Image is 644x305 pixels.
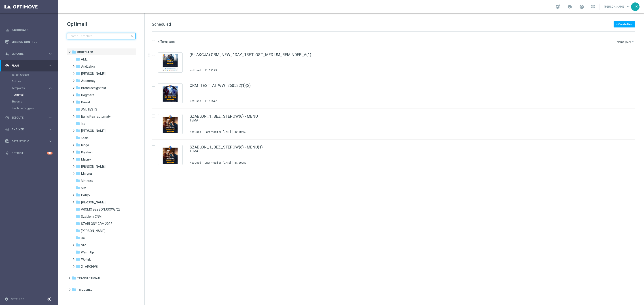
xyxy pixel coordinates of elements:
a: [PERSON_NAME]keyboard_arrow_down [604,3,631,10]
div: Press SPACE to select this row. [147,109,643,140]
i: folder [76,57,80,61]
i: folder [76,200,80,204]
i: folder [76,214,80,219]
span: PROMO BEZBONUSOWE '23 [81,207,121,211]
img: 12199.jpeg [159,54,181,71]
i: folder [76,193,80,197]
button: gps_fixed Plan keyboard_arrow_right [5,64,53,67]
i: folder [76,143,80,147]
div: Templates [12,87,48,90]
i: track_changes [5,127,9,132]
div: lightbulb Optibot +10 [5,151,53,155]
i: folder [76,100,80,104]
span: AML [81,57,87,61]
div: Streams [12,98,58,105]
span: Kasia [81,136,89,140]
div: Optimail [14,92,58,98]
i: lightbulb [5,151,9,155]
i: folder [76,86,80,90]
i: folder [76,243,80,247]
span: Scheduled [152,22,171,27]
a: Streams [12,100,47,103]
span: Tomek K. [81,229,105,233]
span: Kinga [81,143,89,147]
div: Data Studio [5,139,48,143]
img: 10563.jpeg [159,115,181,133]
span: keyboard_arrow_down [626,4,631,9]
i: folder [76,178,80,183]
div: Press SPACE to select this row. [147,47,643,78]
div: Last modified: [DATE] [203,161,233,165]
i: folder [72,276,76,280]
i: folder [76,114,80,119]
div: Dashboard [5,24,53,36]
i: keyboard_arrow_right [48,86,53,90]
span: MM [81,186,86,190]
button: person_search Explore keyboard_arrow_right [5,52,53,56]
i: folder [72,287,76,292]
span: Krystian [81,150,93,154]
input: Search Template [67,33,136,39]
a: SZABLON_1_BEZ_STEPOW(8) - MENU(1) [190,145,263,149]
i: keyboard_arrow_right [48,52,53,56]
a: SZABLON_1_BEZ_STEPOW(8) - MENU [190,114,258,118]
div: 20259 [239,161,246,165]
span: VIP [81,243,86,247]
span: Transactional [77,276,101,280]
div: Not Used [190,99,201,103]
span: Plan [11,64,48,67]
span: Patryk [81,193,90,197]
div: TEMAT [190,149,616,153]
span: Explore [11,52,48,55]
i: folder [76,157,80,161]
a: Realtime Triggers [12,107,47,110]
span: Mateusz [81,179,93,183]
span: UX [81,236,85,240]
i: gps_fixed [5,64,9,68]
span: SZABLONY CRM 2022 [81,222,112,226]
span: X_ARCHIVE [81,265,98,269]
i: folder [76,121,80,126]
i: folder [76,136,80,140]
div: ID: [233,130,246,134]
i: folder [76,150,80,154]
span: school [567,4,572,9]
i: folder [76,93,80,97]
div: Not Used [190,130,201,134]
i: folder [76,78,80,83]
img: 10547.jpeg [159,85,181,102]
div: 10563 [239,130,246,134]
div: TEMAT [190,118,616,123]
span: Szablony CRM [81,215,102,219]
div: Templates [12,85,58,98]
i: folder [76,228,80,233]
button: track_changes Analyze keyboard_arrow_right [5,128,53,131]
i: equalizer [5,28,9,32]
i: folder [76,257,80,261]
span: Analyze [11,128,48,131]
i: folder [72,50,76,54]
div: Explore [5,52,48,56]
a: Dashboard [11,24,53,36]
span: Automaty [81,79,95,83]
div: 12199 [209,69,217,72]
i: play_circle_outline [5,116,9,120]
button: Data Studio keyboard_arrow_right [5,140,53,143]
div: Templates keyboard_arrow_right [12,86,53,90]
span: Templates [12,87,44,90]
div: Last modified: [DATE] [203,130,233,134]
i: folder [76,128,80,133]
p: 4 Templates [158,40,176,44]
i: folder [76,250,80,254]
div: Press SPACE to select this row. [147,140,643,170]
a: Mission Control [11,36,53,48]
div: Press SPACE to select this row. [147,78,643,109]
i: keyboard_arrow_right [48,127,53,132]
span: Dawid [81,100,90,104]
span: Marcin G. [81,165,106,169]
div: Analyze [5,127,48,132]
a: Optibot [11,147,47,159]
